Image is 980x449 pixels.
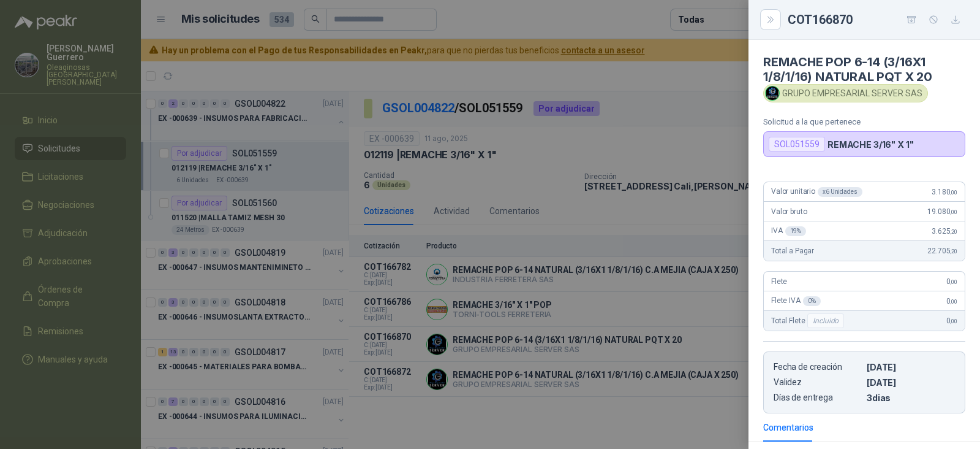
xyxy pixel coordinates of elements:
span: 0 [946,297,957,305]
span: ,00 [950,189,957,196]
div: SOL051559 [769,137,825,152]
span: Valor bruto [771,207,807,216]
div: Comentarios [763,421,813,434]
span: ,20 [950,248,957,255]
span: 3.180 [932,188,957,196]
span: Flete [771,277,787,286]
div: COT166870 [788,10,965,29]
button: Close [763,12,778,27]
img: Company Logo [766,86,779,100]
span: Flete IVA [771,296,821,306]
div: 0 % [803,296,821,306]
span: IVA [771,226,806,236]
p: 3 dias [867,393,955,403]
p: Solicitud a la que pertenece [763,117,965,126]
h4: REMACHE POP 6-14 (3/16X1 1/8/1/16) NATURAL PQT X 20 [763,55,965,84]
span: 0 [946,317,957,325]
span: ,20 [950,228,957,235]
p: Validez [774,377,862,388]
span: ,00 [950,278,957,285]
span: ,00 [950,318,957,324]
p: [DATE] [867,377,955,388]
p: [DATE] [867,362,955,372]
div: Incluido [807,313,844,328]
span: 22.705 [927,247,957,255]
span: Total a Pagar [771,247,814,255]
p: REMACHE 3/16" X 1" [827,139,913,150]
span: 3.625 [932,227,957,236]
span: Valor unitario [771,187,862,197]
p: Fecha de creación [774,362,862,372]
span: 0 [946,277,957,286]
p: Días de entrega [774,393,862,403]
span: 19.080 [927,207,957,216]
div: x 6 Unidades [818,187,862,197]
div: GRUPO EMPRESARIAL SERVER SAS [763,84,928,102]
span: Total Flete [771,313,846,328]
div: 19 % [785,226,807,236]
span: ,00 [950,298,957,305]
span: ,00 [950,209,957,215]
